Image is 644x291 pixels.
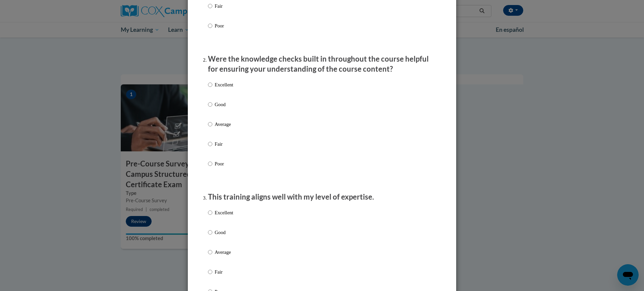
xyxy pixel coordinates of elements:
[215,229,233,236] p: Good
[215,81,233,88] p: Excellent
[208,22,212,29] input: Poor
[215,209,233,216] p: Excellent
[215,140,233,148] p: Fair
[215,22,233,29] p: Poor
[208,121,212,128] input: Average
[215,121,233,128] p: Average
[208,248,212,256] input: Average
[208,101,212,108] input: Good
[208,54,436,75] p: Were the knowledge checks built in throughout the course helpful for ensuring your understanding ...
[208,229,212,236] input: Good
[208,140,212,148] input: Fair
[215,268,233,276] p: Fair
[215,2,233,10] p: Fair
[215,248,233,256] p: Average
[208,2,212,10] input: Fair
[208,160,212,167] input: Poor
[208,192,436,202] p: This training aligns well with my level of expertise.
[208,209,212,216] input: Excellent
[208,81,212,88] input: Excellent
[208,268,212,276] input: Fair
[215,101,233,108] p: Good
[215,160,233,167] p: Poor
